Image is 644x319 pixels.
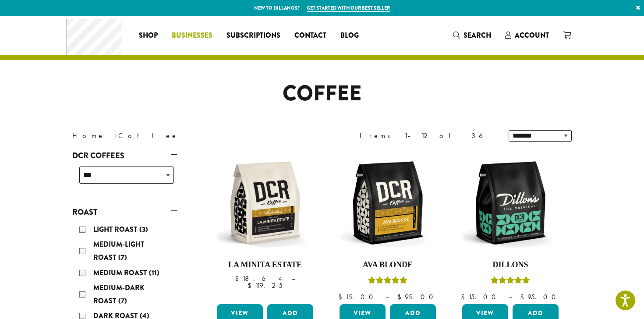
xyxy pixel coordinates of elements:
[72,163,177,194] div: DCR Coffees
[72,131,309,141] nav: Breadcrumb
[508,292,512,301] span: –
[520,292,560,301] bdi: 95.00
[72,131,105,140] a: Home
[294,30,326,41] span: Contact
[139,224,148,234] span: (3)
[235,274,283,283] bdi: 18.64
[215,260,315,270] h4: La Minita Estate
[93,239,144,262] span: Medium-Light Roast
[338,292,377,301] bdi: 15.00
[226,30,280,41] span: Subscriptions
[368,275,407,288] div: Rated 5.00 out of 5
[515,30,549,40] span: Account
[132,28,165,43] a: Shop
[72,148,177,163] a: DCR Coffees
[461,292,468,301] span: $
[460,260,561,270] h4: Dillons
[397,292,405,301] span: $
[114,128,117,141] span: ›
[340,30,359,41] span: Blog
[215,152,315,301] a: La Minita Estate
[337,152,438,301] a: Ava BlondeRated 5.00 out of 5
[93,224,139,234] span: Light Roast
[118,252,127,262] span: (7)
[397,292,437,301] bdi: 95.00
[66,81,578,106] h1: Coffee
[446,28,498,43] a: Search
[520,292,527,301] span: $
[337,260,438,270] h4: Ava Blonde
[491,275,530,288] div: Rated 5.00 out of 5
[460,152,561,253] img: DCR-12oz-Dillons-Stock-scaled.png
[360,131,495,141] div: Items 1-12 of 36
[93,268,149,278] span: Medium Roast
[248,281,283,290] bdi: 119.25
[248,281,255,290] span: $
[292,274,295,283] span: –
[215,152,315,253] img: DCR-12oz-La-Minita-Estate-Stock-scaled.png
[118,296,127,306] span: (7)
[461,292,500,301] bdi: 15.00
[72,205,177,220] a: Roast
[235,274,242,283] span: $
[307,4,390,12] a: Get started with our best seller
[338,292,346,301] span: $
[139,30,158,41] span: Shop
[464,30,491,40] span: Search
[337,152,438,253] img: DCR-12oz-Ava-Blonde-Stock-scaled.png
[149,268,159,278] span: (11)
[460,152,561,301] a: DillonsRated 5.00 out of 5
[172,30,212,41] span: Businesses
[93,283,145,306] span: Medium-Dark Roast
[386,292,389,301] span: –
